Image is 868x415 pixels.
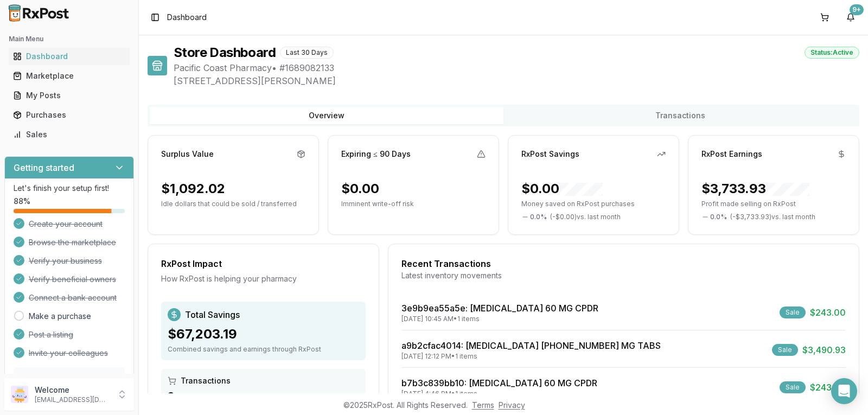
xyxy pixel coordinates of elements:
[401,270,846,281] div: Latest inventory movements
[14,196,30,207] span: 88 %
[341,180,379,197] div: $0.00
[29,348,108,359] span: Invite your colleagues
[4,48,134,65] button: Dashboard
[11,386,28,403] img: User avatar
[9,86,130,105] a: My Posts
[4,67,134,85] button: Marketplace
[161,180,225,197] div: $1,092.02
[29,256,102,266] span: Verify your business
[280,47,334,59] div: Last 30 Days
[842,9,859,26] button: 9+
[701,200,846,208] p: Profit made selling on RxPost
[174,61,859,74] span: Pacific Coast Pharmacy • # 1689082133
[9,35,130,43] h2: Main Menu
[9,105,130,125] a: Purchases
[701,149,762,159] div: RxPost Earnings
[4,4,74,22] img: RxPost Logo
[499,400,525,410] a: Privacy
[29,329,73,340] span: Post a listing
[850,4,864,15] div: 9+
[29,219,103,229] span: Create your account
[401,315,598,323] div: [DATE] 10:45 AM • 1 items
[521,180,603,197] div: $0.00
[35,385,110,395] p: Welcome
[185,308,240,321] span: Total Savings
[550,213,621,221] span: ( - $0.00 ) vs. last month
[341,200,486,208] p: Imminent write-off risk
[780,307,806,318] div: Sale
[802,343,846,356] span: $3,490.93
[341,149,411,159] div: Expiring ≤ 90 Days
[13,110,125,120] div: Purchases
[401,340,661,351] a: a9b2cfac4014: [MEDICAL_DATA] [PHONE_NUMBER] MG TABS
[181,375,231,386] span: Transactions
[401,257,846,270] div: Recent Transactions
[29,274,116,285] span: Verify beneficial owners
[150,107,503,124] button: Overview
[161,149,214,159] div: Surplus Value
[401,390,597,398] div: [DATE] 4:46 PM • 1 items
[810,381,846,394] span: $243.00
[174,44,276,61] h1: Store Dashboard
[9,66,130,86] a: Marketplace
[521,149,579,159] div: RxPost Savings
[521,200,666,208] p: Money saved on RxPost purchases
[772,344,798,356] div: Sale
[503,107,857,124] button: Transactions
[13,51,125,62] div: Dashboard
[167,12,207,23] span: Dashboard
[401,352,661,361] div: [DATE] 12:12 PM • 1 items
[168,388,359,404] div: 2
[805,47,859,59] div: Status: Active
[13,129,125,140] div: Sales
[472,400,494,410] a: Terms
[29,311,91,322] a: Make a purchase
[161,257,366,270] div: RxPost Impact
[4,87,134,104] button: My Posts
[9,47,130,66] a: Dashboard
[401,378,597,388] a: b7b3c839bb10: [MEDICAL_DATA] 60 MG CPDR
[167,12,207,23] nav: breadcrumb
[401,303,598,314] a: 3e9b9ea55a5e: [MEDICAL_DATA] 60 MG CPDR
[730,213,815,221] span: ( - $3,733.93 ) vs. last month
[810,306,846,319] span: $243.00
[14,183,125,194] p: Let's finish your setup first!
[13,90,125,101] div: My Posts
[29,292,117,303] span: Connect a bank account
[530,213,547,221] span: 0.0 %
[4,106,134,124] button: Purchases
[35,395,110,404] p: [EMAIL_ADDRESS][DOMAIN_NAME]
[9,125,130,144] a: Sales
[710,213,727,221] span: 0.0 %
[168,345,359,354] div: Combined savings and earnings through RxPost
[831,378,857,404] div: Open Intercom Messenger
[4,126,134,143] button: Sales
[780,381,806,393] div: Sale
[29,237,116,248] span: Browse the marketplace
[14,161,74,174] h3: Getting started
[13,71,125,81] div: Marketplace
[168,325,359,343] div: $67,203.19
[161,273,366,284] div: How RxPost is helping your pharmacy
[161,200,305,208] p: Idle dollars that could be sold / transferred
[174,74,859,87] span: [STREET_ADDRESS][PERSON_NAME]
[701,180,809,197] div: $3,733.93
